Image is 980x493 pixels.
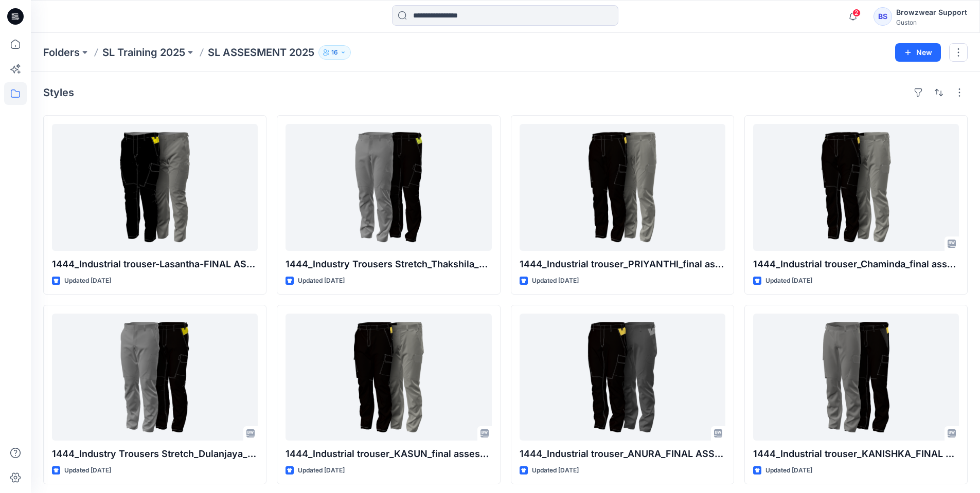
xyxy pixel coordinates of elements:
p: SL ASSESMENT 2025 [208,45,314,60]
p: Updated [DATE] [64,465,111,476]
a: 1444_Industrial trouser_KANISHKA_FINAL ASSIGNMENT [753,314,959,441]
div: Browzwear Support [896,6,967,19]
p: Updated [DATE] [532,276,579,286]
p: 1444_Industrial trouser-Lasantha-FINAL ASSINGMENT [52,257,258,271]
p: 1444_Industrial trouser_ANURA_FINAL ASSIGNMENT [520,447,725,461]
button: New [895,43,941,62]
h4: Styles [43,86,74,99]
a: 1444_Industry Trousers Stretch_Thakshila_Final [286,124,491,251]
p: Updated [DATE] [64,276,111,286]
a: 1444_Industrial trouser_KASUN_final assessment [286,314,491,441]
div: BS [874,7,892,26]
a: Folders [43,45,80,60]
button: 16 [318,45,351,60]
p: Updated [DATE] [765,465,812,476]
p: Updated [DATE] [298,465,345,476]
a: 1444_Industrial trouser_PRIYANTHI_final assessment [520,124,725,251]
p: 1444_Industrial trouser_KANISHKA_FINAL ASSIGNMENT [753,447,959,461]
p: Updated [DATE] [532,465,579,476]
p: Updated [DATE] [298,276,345,286]
span: 2 [852,9,861,17]
a: 1444_Industrial trouser_ANURA_FINAL ASSIGNMENT [520,314,725,441]
p: 1444_Industrial trouser_KASUN_final assessment [286,447,491,461]
p: Updated [DATE] [765,276,812,286]
p: 1444_Industrial trouser_Chaminda_final assessment [753,257,959,271]
div: Guston [896,19,967,26]
p: 16 [331,47,338,58]
a: 1444_Industry Trousers Stretch_Dulanjaya_Final [52,314,258,441]
a: 1444_Industrial trouser-Lasantha-FINAL ASSINGMENT [52,124,258,251]
a: 1444_Industrial trouser_Chaminda_final assessment [753,124,959,251]
p: 1444_Industry Trousers Stretch_Dulanjaya_Final [52,447,258,461]
p: 1444_Industrial trouser_PRIYANTHI_final assessment [520,257,725,271]
p: 1444_Industry Trousers Stretch_Thakshila_Final [286,257,491,271]
a: SL Training 2025 [102,45,185,60]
